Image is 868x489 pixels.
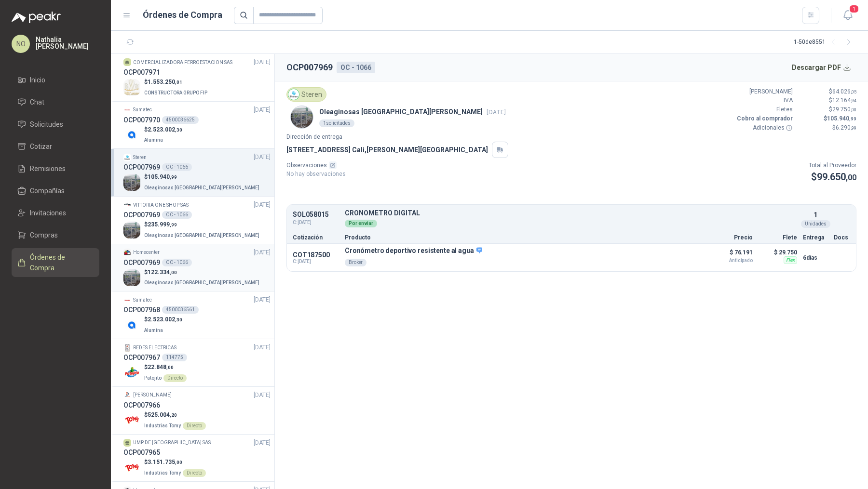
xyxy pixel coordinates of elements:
[123,200,271,240] a: Company LogoVITTORIA ONE SHOP SAS[DATE] OCP007969OC - 1066Company Logo$235.999,99Oleaginosas [GEO...
[123,201,131,209] img: Company Logo
[123,222,140,238] img: Company Logo
[832,106,856,113] span: 29.750
[836,124,856,131] span: 6.290
[286,61,333,74] h2: OCP007969
[123,154,131,161] img: Company Logo
[148,411,177,418] span: 525.004
[286,170,346,179] p: No hay observaciones
[123,343,271,383] a: Company LogoREDES ELECTRICAS[DATE] OCP007967114775Company Logo$22.848,00PatojitoDirecto
[12,93,99,111] a: Chat
[183,469,206,477] div: Directo
[832,88,856,95] span: 64.026
[123,106,271,145] a: Company LogoSumatec[DATE] OCP0079704500036625Company Logo$2.523.002,30Alumina
[144,233,259,238] span: Oleaginosas [GEOGRAPHIC_DATA][PERSON_NAME]
[123,153,271,192] a: Company LogoSteren[DATE] OCP007969OC - 1066Company Logo$105.940,99Oleaginosas [GEOGRAPHIC_DATA][P...
[735,87,793,96] p: [PERSON_NAME]
[133,106,152,114] p: Sumatec
[30,97,44,107] span: Chat
[144,328,163,333] span: Alumina
[148,364,174,370] span: 22.848
[123,106,131,114] img: Company Logo
[123,391,271,430] a: Company Logo[PERSON_NAME][DATE] OCP007966Company Logo$525.004,20Industrias TomyDirecto
[166,365,174,370] span: ,00
[148,126,182,133] span: 2.523.002
[133,296,152,304] p: Sumatec
[144,363,187,372] p: $
[12,248,99,277] a: Órdenes de Compra
[487,108,506,116] span: [DATE]
[254,438,271,448] span: [DATE]
[30,163,66,174] span: Remisiones
[12,159,99,178] a: Remisiones
[834,235,850,240] p: Docs
[814,210,817,220] p: 1
[254,58,271,67] span: [DATE]
[123,400,160,410] h3: OCP007966
[12,226,99,244] a: Compras
[286,161,346,170] p: Observaciones
[735,123,793,132] p: Adicionales
[846,173,856,182] span: ,00
[827,115,856,122] span: 105.940
[345,210,797,217] p: CRONOMETRO DIGITAL
[799,123,856,132] p: $
[148,316,182,323] span: 2.523.002
[254,248,271,257] span: [DATE]
[123,79,140,96] img: Company Logo
[170,174,177,180] span: ,99
[30,252,90,273] span: Órdenes de Compra
[817,171,856,183] span: 99.650
[123,412,140,429] img: Company Logo
[319,119,354,127] div: 1 solicitudes
[851,107,856,112] span: ,00
[254,153,271,162] span: [DATE]
[30,208,66,218] span: Invitaciones
[30,119,63,130] span: Solicitudes
[809,170,856,185] p: $
[30,75,45,85] span: Inicio
[799,105,856,114] p: $
[293,251,339,259] p: COT187500
[12,182,99,200] a: Compañías
[12,12,61,23] img: Logo peakr
[345,235,699,240] p: Producto
[148,269,177,276] span: 122.334
[12,115,99,133] a: Solicitudes
[162,306,199,314] div: 4500036561
[123,295,271,335] a: Company LogoSumatec[DATE] OCP0079684500036561Company Logo$2.523.002,30Alumina
[123,296,131,304] img: Company Logo
[175,79,182,85] span: ,01
[144,268,261,277] p: $
[849,4,859,13] span: 1
[801,220,830,228] div: Unidades
[254,295,271,304] span: [DATE]
[183,422,206,430] div: Directo
[123,67,160,78] h3: OCP007971
[133,344,176,352] p: REDES ELECTRICAS
[144,90,207,95] span: CONSTRUCTORA GRUPO FIP
[123,248,271,288] a: Company LogoHomecenter[DATE] OCP007969OC - 1066Company Logo$122.334,00Oleaginosas [GEOGRAPHIC_DAT...
[148,173,177,180] span: 105.940
[144,172,261,182] p: $
[254,106,271,115] span: [DATE]
[170,270,177,275] span: ,00
[162,116,199,124] div: 4500036625
[133,439,211,447] p: UMP DE [GEOGRAPHIC_DATA] SAS
[849,116,856,121] span: ,99
[162,211,192,219] div: OC - 1066
[123,126,140,143] img: Company Logo
[705,235,753,240] p: Precio
[291,106,313,128] img: Company Logo
[123,317,140,333] img: Company Logo
[123,447,160,458] h3: OCP007965
[123,249,131,256] img: Company Logo
[794,35,856,50] div: 1 - 50 de 8551
[133,249,160,256] p: Homecenter
[286,87,326,102] div: Steren
[293,219,339,226] span: C: [DATE]
[144,78,209,87] p: $
[123,269,140,286] img: Company Logo
[133,391,172,399] p: [PERSON_NAME]
[832,97,856,104] span: 12.164
[144,125,182,134] p: $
